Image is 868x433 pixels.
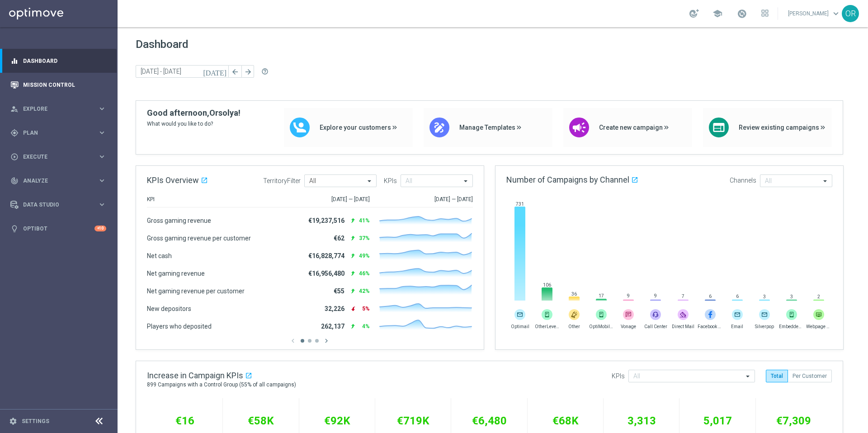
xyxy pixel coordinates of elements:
a: Dashboard [23,49,106,73]
button: play_circle_outline Execute keyboard_arrow_right [10,153,107,160]
i: keyboard_arrow_right [98,128,106,137]
div: Data Studio [10,201,98,209]
a: Optibot [23,216,94,240]
i: gps_fixed [10,129,19,137]
div: Optibot [10,216,106,240]
button: person_search Explore keyboard_arrow_right [10,105,107,113]
button: Mission Control [10,81,107,89]
i: equalizer [10,57,19,65]
i: lightbulb [10,225,19,233]
span: Data Studio [23,202,98,207]
span: Analyze [23,178,98,184]
a: Mission Control [23,73,106,97]
button: gps_fixed Plan keyboard_arrow_right [10,129,107,136]
a: [PERSON_NAME]keyboard_arrow_down [787,7,842,20]
div: +10 [94,226,106,231]
i: keyboard_arrow_right [98,176,106,185]
div: Explore [10,105,98,113]
span: Plan [23,130,98,136]
div: OR [842,5,859,22]
span: school [712,9,722,19]
div: Analyze [10,177,98,185]
span: keyboard_arrow_down [831,9,841,19]
i: person_search [10,105,19,113]
i: keyboard_arrow_right [98,200,106,209]
div: Dashboard [10,49,106,73]
div: Mission Control [10,73,106,97]
button: equalizer Dashboard [10,57,107,65]
span: Execute [23,154,98,160]
i: track_changes [10,177,19,185]
i: settings [9,417,17,425]
button: track_changes Analyze keyboard_arrow_right [10,177,107,184]
button: lightbulb Optibot +10 [10,225,107,232]
i: play_circle_outline [10,153,19,161]
a: Settings [22,419,49,424]
i: keyboard_arrow_right [98,104,106,113]
div: Plan [10,129,98,137]
div: Execute [10,153,98,161]
span: Explore [23,106,98,112]
button: Data Studio keyboard_arrow_right [10,201,107,208]
i: keyboard_arrow_right [98,152,106,161]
